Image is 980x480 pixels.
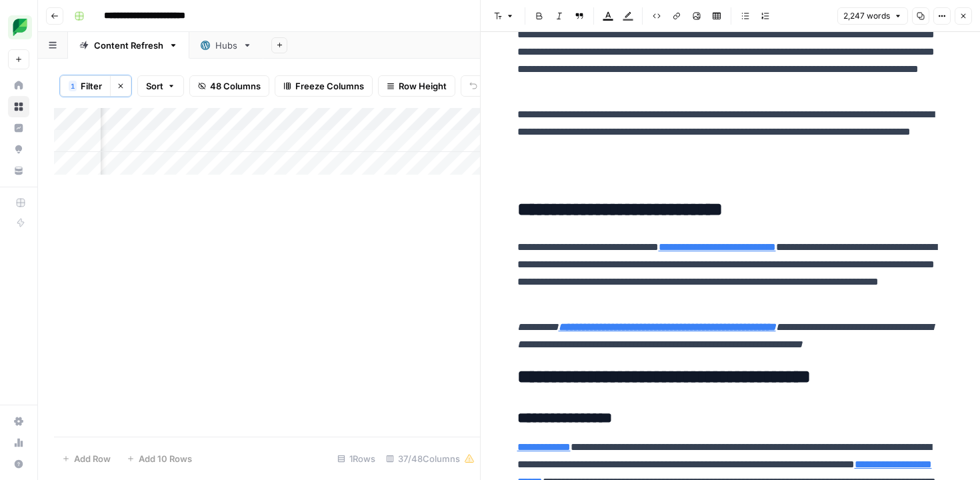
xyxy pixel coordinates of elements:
[8,15,32,39] img: SproutSocial Logo
[60,75,110,97] button: 1Filter
[399,79,447,93] span: Row Height
[146,79,163,93] span: Sort
[381,448,480,469] div: 37/48 Columns
[837,7,908,25] button: 2,247 words
[215,39,237,52] div: Hubs
[139,452,192,465] span: Add 10 Rows
[332,448,381,469] div: 1 Rows
[8,75,29,96] a: Home
[8,432,29,453] a: Usage
[71,81,75,91] span: 1
[8,139,29,160] a: Opportunities
[54,448,119,469] button: Add Row
[68,32,189,59] a: Content Refresh
[210,79,261,93] span: 48 Columns
[189,32,263,59] a: Hubs
[8,453,29,475] button: Help + Support
[8,160,29,181] a: Your Data
[74,452,111,465] span: Add Row
[378,75,455,97] button: Row Height
[81,79,102,93] span: Filter
[189,75,269,97] button: 48 Columns
[8,117,29,139] a: Insights
[119,448,200,469] button: Add 10 Rows
[94,39,163,52] div: Content Refresh
[275,75,373,97] button: Freeze Columns
[843,10,890,22] span: 2,247 words
[8,11,29,44] button: Workspace: SproutSocial
[69,81,77,91] div: 1
[137,75,184,97] button: Sort
[295,79,364,93] span: Freeze Columns
[8,411,29,432] a: Settings
[8,96,29,117] a: Browse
